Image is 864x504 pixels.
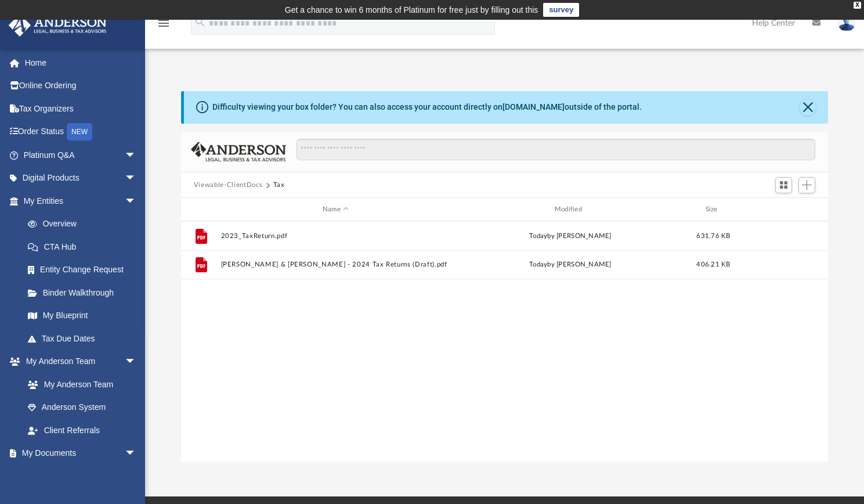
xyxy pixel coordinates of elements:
a: Tax Due Dates [16,327,154,350]
button: Viewable-ClientDocs [194,180,262,190]
a: Platinum Q&Aarrow_drop_down [8,143,154,167]
button: 2023_TaxReturn.pdf [220,232,450,240]
div: id [186,204,215,215]
div: Difficulty viewing your box folder? You can also access your account directly on outside of the p... [212,101,642,113]
a: Tax Organizers [8,97,154,120]
div: NEW [67,123,92,141]
a: My Blueprint [16,304,148,327]
div: id [742,204,823,215]
div: by [PERSON_NAME] [456,231,685,242]
span: 406.21 KB [696,261,730,268]
a: My Anderson Teamarrow_drop_down [8,350,148,373]
button: Add [798,177,816,193]
a: Entity Change Request [16,258,154,282]
a: Anderson System [16,396,148,419]
button: Close [800,99,816,116]
a: My Documentsarrow_drop_down [8,442,148,465]
span: arrow_drop_down [125,350,148,374]
div: by [PERSON_NAME] [456,260,685,270]
a: Home [8,51,154,74]
span: arrow_drop_down [125,442,148,466]
a: Online Ordering [8,74,154,98]
span: today [529,233,547,239]
a: Overview [16,213,154,236]
span: 631.76 KB [696,233,730,239]
img: Anderson Advisors Platinum Portal [5,14,110,37]
div: close [854,2,861,9]
div: Name [220,204,450,215]
span: arrow_drop_down [125,143,148,167]
a: Digital Productsarrow_drop_down [8,167,154,190]
span: arrow_drop_down [125,167,148,190]
span: arrow_drop_down [125,189,148,213]
a: Client Referrals [16,419,148,442]
div: Modified [455,204,685,215]
a: CTA Hub [16,235,154,258]
i: search [194,16,207,28]
a: Binder Walkthrough [16,281,154,304]
i: menu [157,16,171,30]
a: My Anderson Team [16,373,142,396]
a: [DOMAIN_NAME] [503,102,565,111]
div: grid [181,221,828,462]
input: Search files and folders [297,139,815,161]
a: Order StatusNEW [8,120,154,144]
a: Box [16,465,142,488]
img: User Pic [838,15,855,31]
a: menu [157,22,171,30]
a: survey [543,3,579,17]
button: Tax [273,180,285,190]
button: Switch to Grid View [775,177,793,193]
span: today [529,261,547,268]
button: [PERSON_NAME] & [PERSON_NAME] - 2024 Tax Returns (Draft).pdf [220,261,450,268]
div: Get a chance to win 6 months of Platinum for free just by filling out this [285,3,538,17]
div: Size [690,204,736,215]
a: My Entitiesarrow_drop_down [8,189,154,213]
